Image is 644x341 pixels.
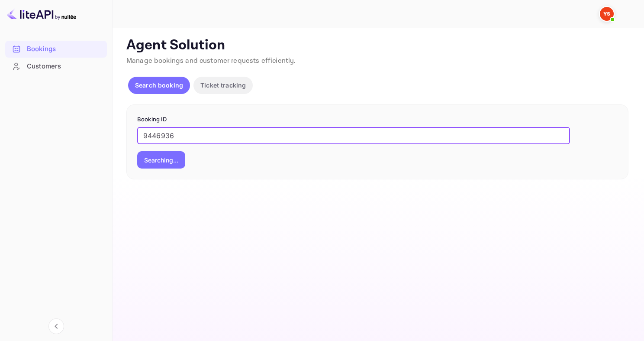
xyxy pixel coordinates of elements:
[5,58,107,74] a: Customers
[137,151,185,169] button: Searching...
[27,62,103,71] div: Customers
[5,41,107,58] div: Bookings
[600,7,614,21] img: Yandex Support
[48,318,64,334] button: Collapse navigation
[7,7,76,21] img: LiteAPI logo
[126,37,628,54] p: Agent Solution
[137,115,618,124] p: Booking ID
[5,58,107,75] div: Customers
[137,127,570,144] input: Enter Booking ID (e.g., 63782194)
[27,44,103,54] div: Bookings
[135,81,183,90] p: Search booking
[126,56,296,65] span: Manage bookings and customer requests efficiently.
[5,41,107,57] a: Bookings
[200,81,246,90] p: Ticket tracking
